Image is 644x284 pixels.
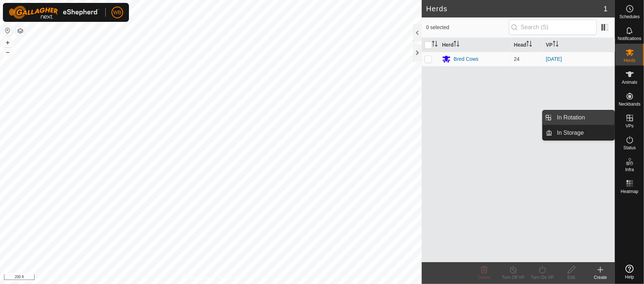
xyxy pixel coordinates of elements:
[526,42,532,48] p-sorticon: Activate to sort
[478,275,491,280] span: Delete
[454,42,459,48] p-sorticon: Activate to sort
[543,110,615,125] li: In Rotation
[621,189,639,194] span: Heatmap
[9,6,100,19] img: Gallagher Logo
[432,42,438,48] p-sorticon: Activate to sort
[543,38,615,52] th: VP
[553,110,615,125] a: In Rotation
[3,26,12,35] button: Reset Map
[557,129,584,137] span: In Storage
[182,275,210,281] a: Privacy Policy
[619,102,640,106] span: Neckbands
[553,42,559,48] p-sorticon: Activate to sort
[543,126,615,140] li: In Storage
[615,262,644,282] a: Help
[514,56,520,62] span: 24
[511,38,543,52] th: Head
[625,275,634,279] span: Help
[454,55,478,63] div: Bred Cows
[439,38,511,52] th: Herd
[499,274,528,281] div: Turn Off VP
[426,24,509,31] span: 0 selected
[16,27,25,35] button: Map Layers
[3,48,12,56] button: –
[586,274,615,281] div: Create
[618,36,641,41] span: Notifications
[3,38,12,47] button: +
[604,3,608,14] span: 1
[546,56,562,62] a: [DATE]
[624,58,635,63] span: Herds
[113,9,122,16] span: WB
[622,80,637,84] span: Animals
[557,113,585,122] span: In Rotation
[553,126,615,140] a: In Storage
[218,275,239,281] a: Contact Us
[528,274,557,281] div: Turn On VP
[625,167,634,172] span: Infra
[509,20,597,35] input: Search (S)
[619,15,640,19] span: Schedules
[426,4,604,13] h2: Herds
[623,146,636,150] span: Status
[557,274,586,281] div: Edit
[625,124,633,128] span: VPs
